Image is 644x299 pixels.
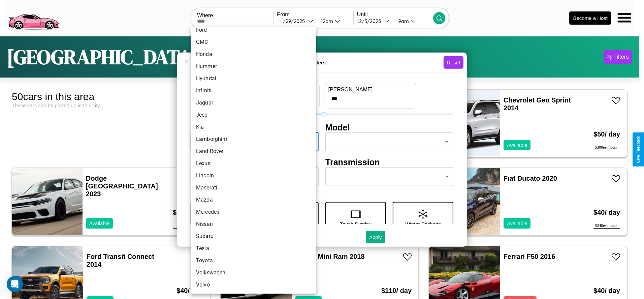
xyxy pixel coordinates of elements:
[191,218,316,230] li: Nissan
[191,133,316,145] li: Lamborghini
[191,157,316,170] li: Lexus
[191,85,316,97] li: Infiniti
[191,72,316,85] li: Hyundai
[191,60,316,72] li: Hummer
[191,242,316,255] li: Tesla
[191,267,316,279] li: Volkswagen
[191,230,316,242] li: Subaru
[191,121,316,133] li: Kia
[191,206,316,218] li: Mercedes
[191,48,316,60] li: Honda
[191,97,316,109] li: Jaguar
[191,279,316,291] li: Volvo
[191,24,316,36] li: Ford
[7,276,23,292] div: Open Intercom Messenger
[191,36,316,48] li: GMC
[191,170,316,182] li: Lincoln
[191,109,316,121] li: Jeep
[636,136,641,163] div: Give Feedback
[191,255,316,267] li: Toyota
[191,182,316,194] li: Maserati
[191,145,316,157] li: Land Rover
[191,194,316,206] li: Mazda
